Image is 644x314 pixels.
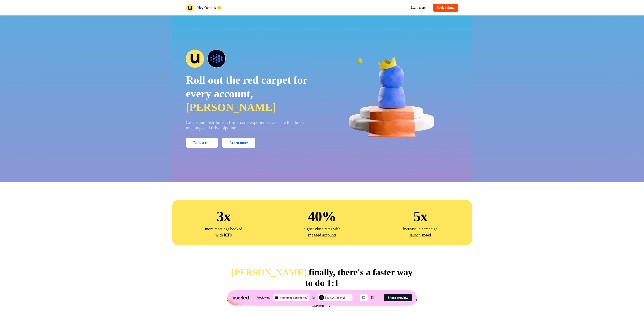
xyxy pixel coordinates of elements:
[257,295,270,300] div: Previewing
[231,267,413,288] p: finally, there's a faster way to do 1:1
[308,207,336,226] p: 40%
[280,296,308,300] div: Microsites 1:1 (Sales Play)
[222,138,255,148] a: Learn more
[201,226,246,238] p: more meetings booked with ICPs
[398,226,443,238] p: increase in campaign launch speed
[360,294,368,301] button: Desktop mode
[186,101,276,113] span: [PERSON_NAME]
[227,296,417,309] p: Sync your target accounts and create hundreds of tailored microsite experiences for every prospec...
[186,73,316,114] p: Roll out the red carpet for every account,
[433,4,458,12] button: Book a demo
[413,207,427,226] p: 5x
[186,120,316,131] p: Create and distribute 1:1 microsite experiences at scale that book meetings and drive pipeline.
[299,226,345,238] p: higher close rates with engaged accounts
[384,294,412,301] button: Share preview
[312,295,315,300] div: for
[197,5,221,10] p: Hey Ocrolus 👋
[369,294,376,301] button: Mobile mode
[217,207,230,226] p: 3x
[186,138,218,148] button: Book a call
[407,4,429,12] a: Learn more
[325,296,352,300] div: [PERSON_NAME]
[231,267,309,277] span: [PERSON_NAME],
